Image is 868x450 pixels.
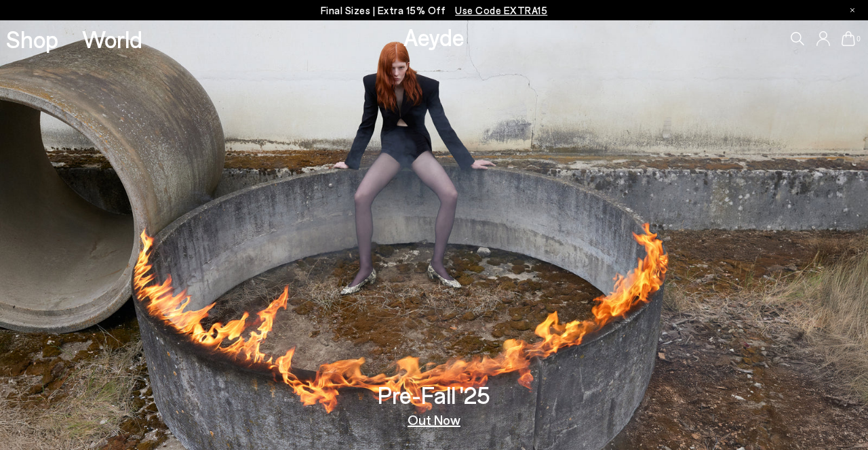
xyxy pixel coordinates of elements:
a: Shop [6,27,58,51]
a: World [82,27,142,51]
a: Out Now [408,413,460,426]
h3: Pre-Fall '25 [378,383,490,407]
span: Navigate to /collections/ss25-final-sizes [455,4,547,16]
a: 0 [842,31,855,46]
span: 0 [855,35,862,43]
a: Aeyde [403,22,465,51]
p: Final Sizes | Extra 15% Off [321,2,548,19]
